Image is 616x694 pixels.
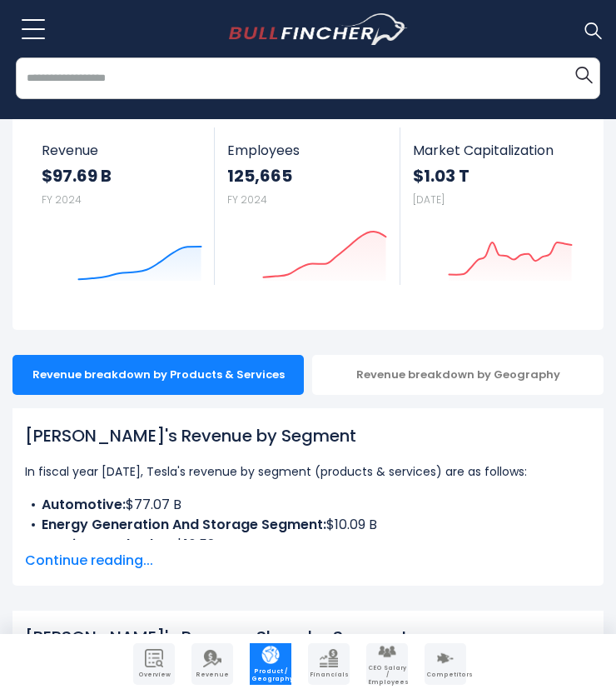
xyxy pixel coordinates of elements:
a: Company Overview [133,643,175,685]
span: Financials [310,672,348,678]
a: Revenue $97.69 B FY 2024 [29,127,215,285]
button: Search [567,57,600,91]
h1: [PERSON_NAME]'s Revenue by Segment [25,423,591,448]
a: Company Competitors [425,643,466,685]
li: $10.09 B [25,515,591,535]
a: Company Financials [308,643,350,685]
a: Employees 125,665 FY 2024 [215,127,399,285]
strong: $97.69 B [42,165,202,187]
strong: 125,665 [227,165,386,187]
span: Overview [135,672,173,678]
span: Revenue [193,672,231,678]
span: Product / Geography [251,668,290,682]
span: Revenue [42,142,202,158]
a: Company Employees [366,643,408,685]
b: Energy Generation And Storage Segment: [42,515,326,534]
div: Revenue breakdown by Products & Services [12,355,304,395]
p: In fiscal year [DATE], Tesla's revenue by segment (products & services) are as follows: [25,462,591,482]
a: Go to homepage [229,13,408,45]
a: Company Product/Geography [250,643,291,685]
span: Competitors [426,672,464,678]
span: Continue reading... [25,551,591,571]
li: $10.53 B [25,535,591,555]
div: Revenue breakdown by Geography [312,355,604,395]
tspan: [PERSON_NAME]'s Revenue Share by Segment [25,626,408,649]
img: bullfincher logo [229,13,408,45]
small: [DATE] [413,192,445,207]
li: $77.07 B [25,495,591,515]
small: FY 2024 [42,192,82,207]
span: Employees [227,142,386,158]
a: Market Capitalization $1.03 T [DATE] [400,127,585,285]
span: CEO Salary / Employees [368,665,406,686]
span: Market Capitalization [413,142,573,158]
small: FY 2024 [227,192,267,207]
b: Automotive: [42,495,126,514]
a: Company Revenue [191,643,233,685]
strong: $1.03 T [413,165,573,187]
b: Services And Other: [42,535,176,554]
